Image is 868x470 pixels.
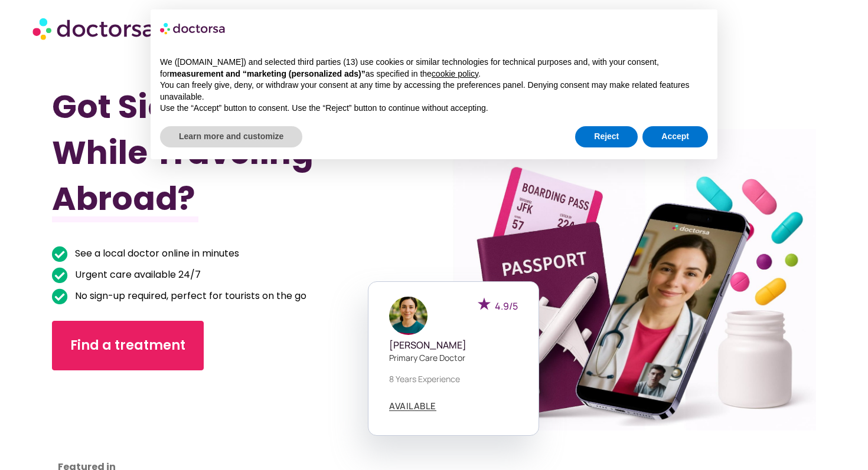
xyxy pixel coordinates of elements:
[169,69,365,78] strong: measurement and “marketing (personalized ads)”
[160,126,302,147] button: Learn more and customize
[52,84,377,222] h1: Got Sick While Traveling Abroad?
[432,69,478,78] a: cookie policy
[575,126,638,147] button: Reject
[389,402,436,411] a: AVAILABLE
[389,351,518,364] p: Primary care doctor
[72,245,239,262] span: See a local doctor online in minutes
[72,288,306,304] span: No sign-up required, perfect for tourists on the go
[52,321,204,370] a: Find a treatment
[389,340,518,351] h5: [PERSON_NAME]
[495,300,518,313] span: 4.9/5
[70,336,185,355] span: Find a treatment
[160,103,708,114] p: Use the “Accept” button to consent. Use the “Reject” button to continue without accepting.
[160,19,226,38] img: logo
[389,373,518,385] p: 8 years experience
[160,80,708,103] p: You can freely give, deny, or withdraw your consent at any time by accessing the preferences pane...
[72,267,201,283] span: Urgent care available 24/7
[160,57,708,80] p: We ([DOMAIN_NAME]) and selected third parties (13) use cookies or similar technologies for techni...
[389,402,436,410] span: AVAILABLE
[642,126,708,147] button: Accept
